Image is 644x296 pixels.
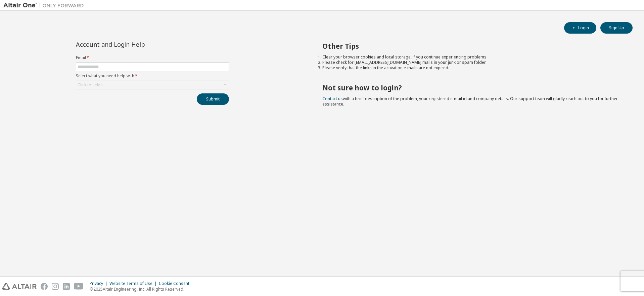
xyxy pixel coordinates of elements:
div: Website Terms of Use [109,281,159,286]
button: Sign Up [600,22,633,34]
div: Click to select [78,82,104,88]
li: Please check for [EMAIL_ADDRESS][DOMAIN_NAME] mails in your junk or spam folder. [322,60,621,65]
img: altair_logo.svg [2,283,37,290]
img: instagram.svg [52,283,59,290]
label: Email [76,55,229,60]
h2: Other Tips [322,42,621,50]
li: Clear your browser cookies and local storage, if you continue experiencing problems. [322,54,621,60]
p: © 2025 Altair Engineering, Inc. All Rights Reserved. [90,286,193,292]
li: Please verify that the links in the activation e-mails are not expired. [322,65,621,71]
img: Altair One [3,2,87,9]
img: facebook.svg [41,283,48,290]
img: youtube.svg [74,283,84,290]
label: Select what you need help with [76,73,229,79]
a: Contact us [322,96,343,101]
div: Privacy [90,281,109,286]
div: Click to select [76,81,229,89]
img: linkedin.svg [63,283,70,290]
button: Submit [197,93,229,105]
div: Cookie Consent [159,281,193,286]
span: with a brief description of the problem, your registered e-mail id and company details. Our suppo... [322,96,618,107]
h2: Not sure how to login? [322,83,621,92]
button: Login [564,22,596,34]
div: Account and Login Help [76,42,198,47]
